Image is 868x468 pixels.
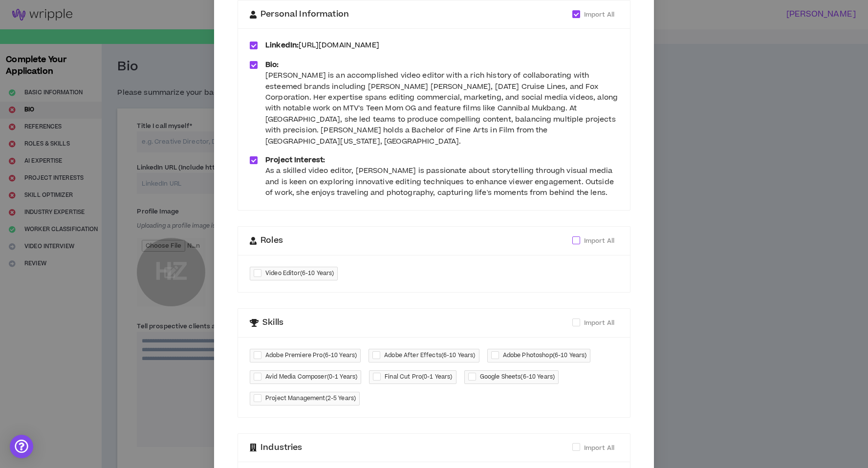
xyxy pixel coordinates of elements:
span: Project Management ( 2-5 Years ) [265,394,356,404]
span: Import All [584,10,614,19]
span: Skills [262,317,283,329]
span: Industries [260,442,302,454]
a: [URL][DOMAIN_NAME] [299,40,379,50]
span: Video Editor ( 6-10 Years ) [265,269,334,278]
div: Open Intercom Messenger [10,435,33,458]
strong: Project Interest: [265,155,325,165]
span: Import All [584,319,614,327]
span: Adobe Photoshop ( 6-10 Years ) [503,351,587,361]
span: Avid Media Composer ( 0-1 Years ) [265,372,357,382]
span: Google Sheets ( 6-10 Years ) [480,372,555,382]
strong: LinkedIn: [265,40,299,50]
strong: Bio: [265,60,279,70]
span: Adobe After Effects ( 6-10 Years ) [384,351,475,361]
span: Import All [584,444,614,452]
div: As a skilled video editor, [PERSON_NAME] is passionate about storytelling through visual media an... [265,166,618,198]
span: Import All [584,236,614,245]
span: Final Cut Pro ( 0-1 Years ) [385,372,452,382]
span: Roles [260,234,283,247]
span: Adobe Premiere Pro ( 6-10 Years ) [265,351,357,361]
div: [PERSON_NAME] is an accomplished video editor with a rich history of collaborating with esteemed ... [265,70,618,147]
span: Personal Information [260,8,349,21]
